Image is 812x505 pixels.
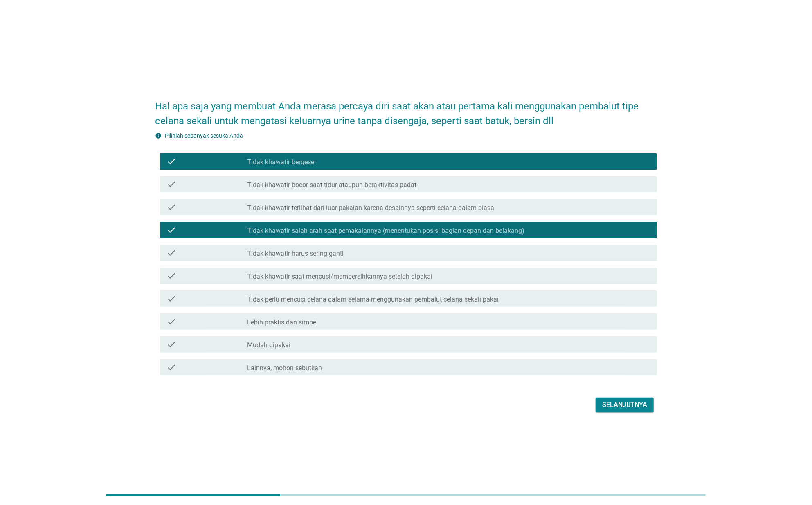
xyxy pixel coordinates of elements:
[247,158,316,166] label: Tidak khawatir bergeser
[596,398,654,412] button: Selanjutnya
[247,250,344,258] label: Tidak khawatir harus sering ganti
[166,317,176,326] i: check
[166,362,176,372] i: check
[166,271,176,281] i: check
[166,225,176,235] i: check
[247,181,416,189] label: Tidak khawatir bocor saat tidur ataupun beraktivitas padat
[247,364,322,372] label: Lainnya, mohon sebutkan
[247,227,524,235] label: Tidak khawatir salah arah saat pemakaiannya (menentukan posisi bagian depan dan belakang)
[166,202,176,212] i: check
[165,132,243,139] label: Pilihlah sebanyak sesuka Anda
[247,273,432,281] label: Tidak khawatir saat mencuci/membersihkannya setelah dipakai
[166,248,176,258] i: check
[247,341,290,349] label: Mudah dipakai
[247,318,318,326] label: Lebih praktis dan simpel
[166,294,176,304] i: check
[602,400,647,410] div: Selanjutnya
[166,340,176,349] i: check
[166,179,176,189] i: check
[247,204,494,212] label: Tidak khawatir terlihat dari luar pakaian karena desainnya seperti celana dalam biasa
[166,156,176,166] i: check
[247,295,499,304] label: Tidak perlu mencuci celana dalam selama menggunakan pembalut celana sekali pakai
[155,91,657,128] h2: Hal apa saja yang membuat Anda merasa percaya diri saat akan atau pertama kali menggunakan pembal...
[155,132,162,139] i: info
